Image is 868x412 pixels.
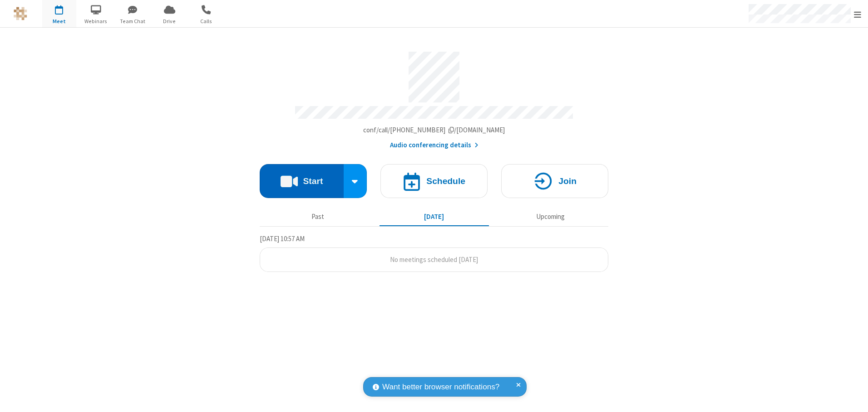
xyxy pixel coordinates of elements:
button: Audio conferencing details [390,140,478,150]
h4: Join [558,177,577,185]
section: Account details [260,45,608,150]
h4: Start [303,177,323,185]
span: Calls [189,17,223,25]
h4: Schedule [426,177,465,185]
span: Meet [42,17,76,25]
span: Copy my meeting room link [363,126,505,134]
span: No meetings scheduled [DATE] [390,255,478,264]
span: Webinars [79,17,113,25]
span: Want better browser notifications? [382,381,499,393]
button: Schedule [380,164,488,198]
button: Upcoming [496,208,605,225]
button: Copy my meeting room linkCopy my meeting room link [363,125,505,136]
img: QA Selenium DO NOT DELETE OR CHANGE [14,7,27,20]
span: Team Chat [116,17,150,25]
button: Past [263,208,373,225]
div: Start conference options [344,164,367,198]
button: [DATE] [380,208,489,225]
span: [DATE] 10:57 AM [260,234,305,243]
button: Start [260,164,344,198]
button: Join [501,164,608,198]
iframe: Chat [845,388,861,406]
section: Today's Meetings [260,233,608,272]
span: Drive [153,17,187,25]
